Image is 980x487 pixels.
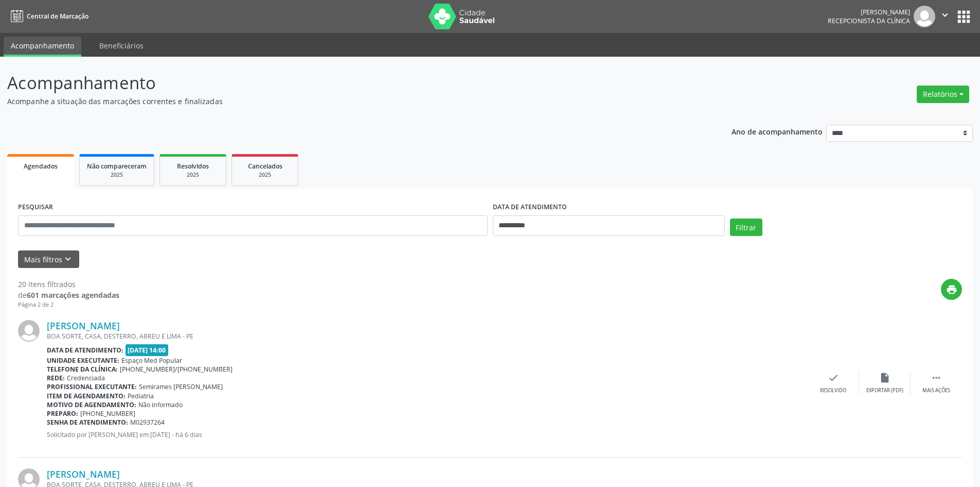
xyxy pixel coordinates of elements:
p: Ano de acompanhamento [732,125,823,138]
span: Não informado [138,400,183,409]
a: [PERSON_NAME] [47,320,120,331]
span: Credenciada [67,374,105,382]
div: BOA SORTE, CASA, DESTERRO, ABREU E LIMA - PE [47,332,808,341]
div: de [18,290,119,300]
div: Resolvido [820,387,846,394]
div: 2025 [167,171,219,179]
div: [PERSON_NAME] [828,8,910,16]
b: Data de atendimento: [47,346,123,355]
button: Relatórios [917,86,969,103]
img: img [914,6,935,27]
button: Filtrar [730,219,762,236]
img: img [18,320,40,342]
p: Acompanhamento [7,70,683,96]
b: Preparo: [47,409,78,418]
button:  [935,6,955,27]
span: Agendados [24,162,58,171]
i: check [828,372,839,383]
div: Exportar (PDF) [866,387,903,394]
span: Semirames [PERSON_NAME] [139,382,223,391]
a: Central de Marcação [7,8,88,25]
i: insert_drive_file [879,372,890,383]
span: Cancelados [248,162,282,171]
span: M02937264 [130,418,165,427]
span: Espaço Med Popular [121,356,182,365]
a: Beneficiários [92,37,151,55]
b: Rede: [47,374,65,382]
span: [PHONE_NUMBER] [80,409,135,418]
div: Página 2 de 2 [18,300,119,309]
p: Acompanhe a situação das marcações correntes e finalizadas [7,96,683,107]
div: 20 itens filtrados [18,279,119,290]
span: Pediatria [128,392,154,400]
button: print [941,279,962,300]
span: [DATE] 14:00 [126,344,169,356]
b: Senha de atendimento: [47,418,128,427]
label: PESQUISAR [18,199,53,215]
i: keyboard_arrow_down [62,254,74,265]
div: 2025 [87,171,147,179]
label: DATA DE ATENDIMENTO [493,199,567,215]
span: Central de Marcação [27,12,88,21]
b: Profissional executante: [47,382,137,391]
i:  [931,372,942,383]
div: 2025 [239,171,291,179]
i: print [946,284,957,295]
strong: 601 marcações agendadas [27,290,119,300]
span: Não compareceram [87,162,147,171]
p: Solicitado por [PERSON_NAME] em [DATE] - há 6 dias [47,430,808,439]
button: Mais filtroskeyboard_arrow_down [18,250,79,268]
span: Recepcionista da clínica [828,16,910,25]
a: [PERSON_NAME] [47,468,120,480]
b: Motivo de agendamento: [47,400,136,409]
span: Resolvidos [177,162,209,171]
b: Item de agendamento: [47,392,126,400]
button: apps [955,8,973,26]
b: Telefone da clínica: [47,365,118,374]
div: Mais ações [922,387,950,394]
b: Unidade executante: [47,356,119,365]
a: Acompanhamento [4,37,81,57]
span: [PHONE_NUMBER]/[PHONE_NUMBER] [120,365,233,374]
i:  [939,9,951,21]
